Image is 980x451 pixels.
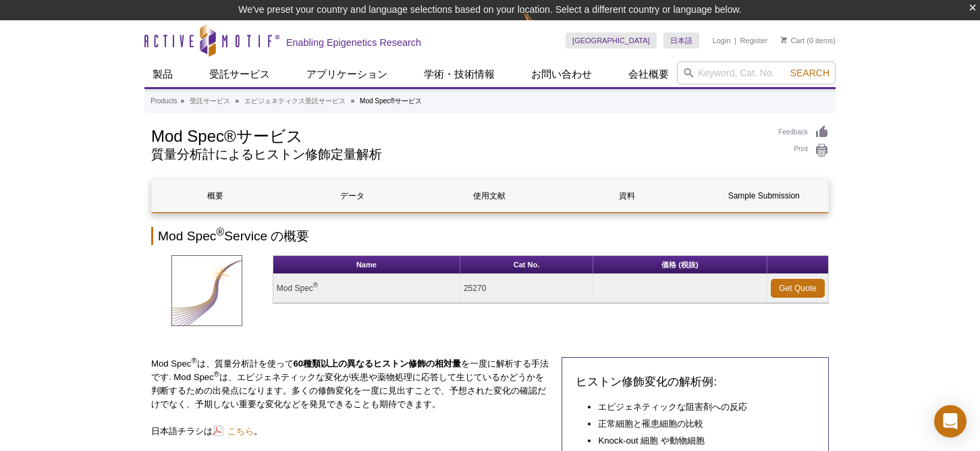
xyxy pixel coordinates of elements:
[677,61,836,84] input: Keyword, Cat. No.
[781,36,787,43] img: Your Cart
[151,149,765,161] h2: 質量分析計によるヒストン修飾定量解析
[213,425,254,437] a: こちら
[620,61,677,87] a: 会社概要
[663,32,699,49] a: 日本語
[566,32,657,49] a: [GEOGRAPHIC_DATA]
[298,61,396,87] a: アプリケーション
[214,370,219,378] sup: ®
[151,425,551,438] p: 日本語チラシは 。
[151,227,829,245] h2: Mod Spec Service の概要
[426,180,553,212] a: 使用文献
[416,61,503,87] a: 学術・技術情報
[273,274,460,303] td: Mod Spec
[313,282,318,289] sup: ®
[740,36,767,45] a: Register
[151,357,551,411] p: Mod Spec は、質量分析計を使って を一度に解析する手法です. Mod Spec は、エピジェネティックな変化が疾患や薬物処理に応答して生じているかどうかを判断するための出発点になります。...
[190,95,230,107] a: 受託サービス
[151,125,765,145] h1: Mod Spec®サービス
[289,180,416,212] a: データ
[781,32,836,49] li: (0 items)
[786,67,834,79] button: Search
[713,36,731,45] a: Login
[236,97,240,105] li: »
[244,95,346,107] a: エピジェネティクス受託サービス
[564,180,690,212] a: 資料
[523,61,600,87] a: お問い合わせ
[294,359,462,369] strong: 60種類以上の異なるヒストン修飾の相対量
[934,405,967,437] div: Open Intercom Messenger
[460,274,593,303] td: 25270
[286,36,421,49] h2: Enabling Epigenetics Research
[180,97,184,105] li: »
[781,36,805,45] a: Cart
[216,226,224,238] sup: ®
[351,97,355,105] li: »
[790,68,829,78] span: Search
[598,434,801,448] li: Knock-out 細胞 や動物細胞
[598,400,801,414] li: エピジェネティックな阻害剤への反応
[734,32,736,49] li: |
[460,256,593,274] th: Cat No.
[701,180,827,212] a: Sample Submission
[360,97,422,105] li: Mod Spec®サービス
[191,356,196,365] sup: ®
[273,256,460,274] th: Name
[778,125,829,140] a: Feedback
[201,61,278,87] a: 受託サービス
[523,10,559,42] img: Change Here
[576,374,815,390] h3: ヒストン修飾変化の解析例:
[771,279,825,298] a: Get Quote
[171,255,242,326] img: Mod Spec Service
[593,256,767,274] th: 価格 (税抜)
[598,417,801,431] li: 正常細胞と罹患細胞の比較
[144,61,181,87] a: 製品
[152,180,279,212] a: 概要
[778,143,829,158] a: Print
[151,95,177,107] a: Products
